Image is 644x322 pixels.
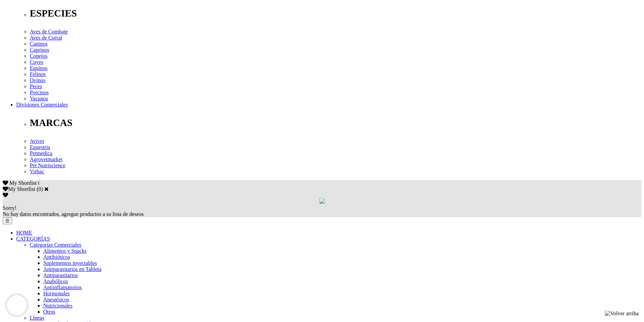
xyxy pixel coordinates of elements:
[30,117,641,128] p: MARCAS
[30,96,48,101] a: Vacunos
[30,315,44,321] a: Líneas
[43,284,82,290] a: Antiinflamatorios
[43,291,70,296] a: Hormonales
[30,83,42,89] a: Peces
[30,71,46,77] a: Felinos
[44,186,49,192] a: Cerrar
[43,309,55,315] a: Otros
[43,266,101,272] a: Antiparasitarios en Tableta
[30,77,45,83] a: Ovinos
[30,163,65,168] a: Pet Nutriscience
[30,90,49,95] a: Porcinos
[30,150,52,156] a: Petmedica
[3,205,641,217] div: No hay datos encontrados, agregue productos a su lista de deseos
[30,59,43,65] a: Cuyes
[16,230,32,236] a: HOME
[9,180,37,186] span: My Shortlist
[43,303,72,308] a: Nutricionales
[43,278,68,284] a: Anabólicos
[30,138,44,144] a: Avivet
[30,156,63,162] a: Agrovetmarket
[30,41,47,47] a: Caninos
[30,169,44,174] a: Virbac
[43,272,78,278] a: Antiparasitarios
[43,254,70,260] a: Antibióticos
[30,242,81,248] a: Categorías Comerciales
[39,186,41,192] label: 0
[16,102,68,107] a: Divisiones Comerciales
[37,186,43,192] span: ( )
[30,65,47,71] a: Equinos
[30,35,62,41] a: Aves de Corral
[3,205,17,211] span: Sorry!
[30,47,49,53] a: Caprinos
[43,248,87,254] a: Alimentos y Snacks
[38,180,41,186] span: 0
[605,311,639,317] img: Volver arriba
[7,295,27,315] iframe: Brevo live chat
[30,144,50,150] a: Equestria
[3,217,12,224] button: ☰
[43,297,69,302] a: Anestésicos
[30,29,68,34] a: Aves de Combate
[16,236,50,242] a: CATEGORÍAS
[3,186,35,192] label: My Shortlist
[319,198,325,204] img: loading.gif
[43,260,97,266] a: Suplementos inyectables
[30,53,47,59] a: Conejos
[30,8,641,19] p: ESPECIES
